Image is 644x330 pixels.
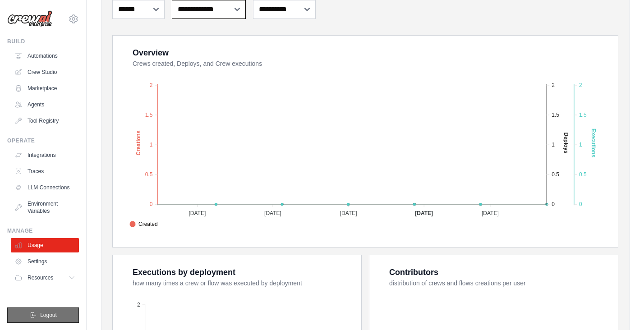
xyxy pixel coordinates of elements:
text: Deploys [563,133,569,154]
tspan: 1.5 [579,112,587,118]
a: Marketplace [11,81,79,96]
a: Integrations [11,148,79,162]
tspan: 0.5 [145,171,153,178]
a: Automations [11,49,79,63]
div: Contributors [389,266,438,279]
tspan: [DATE] [340,210,357,216]
a: Agents [11,97,79,112]
a: Crew Studio [11,65,79,79]
button: Logout [7,307,79,323]
tspan: 0 [150,201,153,207]
tspan: 0 [579,201,582,207]
dt: how many times a crew or flow was executed by deployment [133,279,350,288]
tspan: 0 [552,201,555,207]
div: Build [7,38,79,45]
text: Executions [590,128,597,157]
button: Resources [11,270,79,285]
tspan: 1 [552,142,555,148]
div: Executions by deployment [133,266,235,279]
tspan: 2 [552,82,555,88]
tspan: 2 [150,82,153,88]
dt: distribution of crews and flows creations per user [389,279,607,288]
dt: Crews created, Deploys, and Crew executions [133,59,607,68]
tspan: 0.5 [552,171,559,178]
div: Manage [7,227,79,234]
img: Logo [7,10,52,27]
span: Resources [28,274,53,281]
a: LLM Connections [11,180,79,195]
a: Usage [11,238,79,252]
tspan: 1.5 [552,112,559,118]
tspan: [DATE] [189,210,206,216]
tspan: [DATE] [415,210,433,216]
tspan: 0.5 [579,171,587,178]
a: Traces [11,164,79,179]
tspan: 1 [150,142,153,148]
tspan: [DATE] [482,210,499,216]
tspan: 2 [579,82,582,88]
tspan: 1 [579,142,582,148]
a: Environment Variables [11,197,79,218]
a: Tool Registry [11,114,79,128]
span: Created [129,220,158,228]
span: Logout [40,312,57,319]
text: Creations [135,130,142,156]
div: Overview [133,46,169,59]
a: Settings [11,254,79,269]
tspan: 2 [137,302,140,308]
tspan: [DATE] [264,210,281,216]
div: Operate [7,137,79,144]
tspan: 1.5 [145,112,153,118]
